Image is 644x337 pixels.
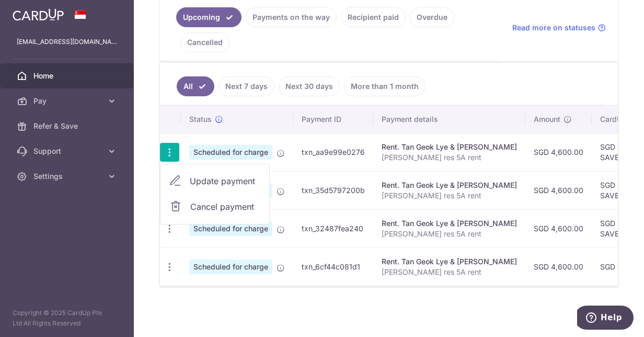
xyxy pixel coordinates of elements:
[293,171,373,209] td: txn_35d5797200b
[177,76,214,96] a: All
[600,114,640,125] span: CardUp fee
[33,146,102,156] span: Support
[382,267,517,277] p: [PERSON_NAME] res 5A rent
[180,32,229,52] a: Cancelled
[33,121,102,131] span: Refer & Save
[293,209,373,248] td: txn_32487fea240
[293,133,373,171] td: txn_aa9e99e0276
[382,142,517,152] div: Rent. Tan Geok Lye & [PERSON_NAME]
[189,260,272,274] span: Scheduled for charge
[33,96,102,106] span: Pay
[176,7,241,27] a: Upcoming
[33,71,102,81] span: Home
[189,114,212,125] span: Status
[525,248,592,286] td: SGD 4,600.00
[410,7,454,27] a: Overdue
[525,133,592,171] td: SGD 4,600.00
[293,248,373,286] td: txn_6cf44c081d1
[279,76,340,96] a: Next 30 days
[13,8,64,21] img: CardUp
[382,190,517,201] p: [PERSON_NAME] res 5A rent
[525,209,592,248] td: SGD 4,600.00
[382,229,517,239] p: [PERSON_NAME] res 5A rent
[373,106,525,133] th: Payment details
[344,76,425,96] a: More than 1 month
[382,180,517,190] div: Rent. Tan Geok Lye & [PERSON_NAME]
[512,23,595,33] span: Read more on statuses
[246,7,337,27] a: Payments on the way
[577,306,634,332] iframe: Opens a widget where you can find more information
[17,37,117,47] p: [EMAIL_ADDRESS][DOMAIN_NAME]
[293,106,373,133] th: Payment ID
[382,256,517,267] div: Rent. Tan Geok Lye & [PERSON_NAME]
[189,145,272,160] span: Scheduled for charge
[341,7,406,27] a: Recipient paid
[218,76,274,96] a: Next 7 days
[534,114,560,125] span: Amount
[525,171,592,209] td: SGD 4,600.00
[512,23,606,33] a: Read more on statuses
[382,218,517,229] div: Rent. Tan Geok Lye & [PERSON_NAME]
[33,171,102,182] span: Settings
[382,152,517,163] p: [PERSON_NAME] res 5A rent
[189,221,272,236] span: Scheduled for charge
